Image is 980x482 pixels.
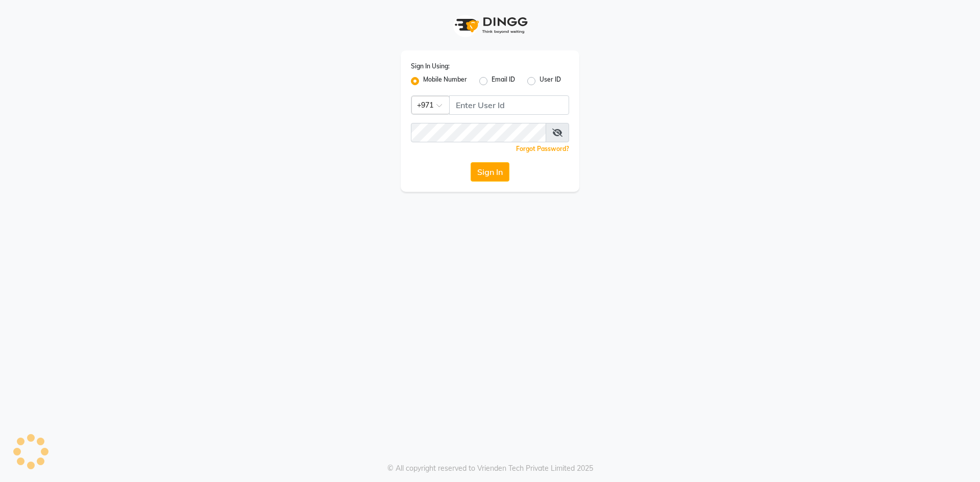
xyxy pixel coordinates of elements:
[411,123,546,142] input: Username
[540,75,561,87] label: User ID
[423,75,467,87] label: Mobile Number
[516,145,569,153] a: Forgot Password?
[492,75,515,87] label: Email ID
[471,162,509,182] button: Sign In
[449,10,531,40] img: logo1.svg
[411,62,450,71] label: Sign In Using:
[449,95,569,115] input: Username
